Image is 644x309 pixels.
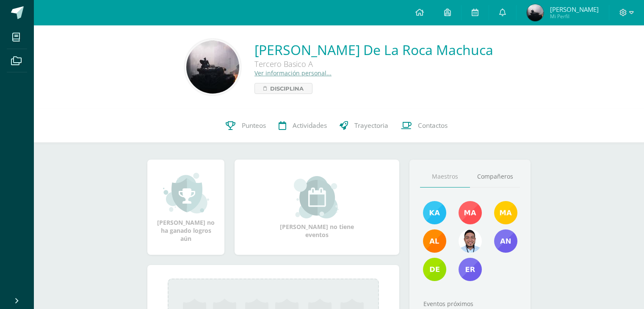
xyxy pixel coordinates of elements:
img: a2e0ca929f695f4a354b935a2dc3553e.png [527,4,544,21]
a: [PERSON_NAME] De La Roca Machuca [254,41,493,59]
span: Punteos [242,121,266,130]
div: Tercero Basico A [254,59,493,69]
img: 3b51858fa93919ca30eb1aad2d2e7161.png [459,258,482,281]
img: c020eebe47570ddd332f87e65077e1d5.png [459,201,482,224]
span: Disciplina [270,83,304,94]
div: [PERSON_NAME] no ha ganado logros aún [156,172,216,243]
img: 13db4c08e544ead93a1678712b735bab.png [423,258,446,281]
a: Punteos [219,109,272,143]
span: Actividades [293,121,327,130]
a: Trayectoria [333,109,395,143]
img: achievement_small.png [163,172,209,214]
a: Compañeros [470,166,520,188]
img: event_small.png [294,176,340,218]
a: Ver información personal... [254,69,332,77]
a: Contactos [395,109,454,143]
a: Maestros [420,166,470,188]
img: 5b69ea46538634a852163c0590dc3ff7.png [494,229,517,253]
div: [PERSON_NAME] no tiene eventos [275,176,359,239]
img: 6bf64b0700033a2ca3395562ad6aa597.png [459,229,482,253]
span: Contactos [418,121,448,130]
img: d015825c49c7989f71d1fd9a85bb1a15.png [423,229,446,253]
a: Disciplina [254,83,312,94]
a: Actividades [272,109,333,143]
img: a7b23dcea14b35f9bfe955e27e35b100.png [186,41,239,94]
img: 1c285e60f6ff79110def83009e9e501a.png [423,201,446,224]
img: f5bcdfe112135d8e2907dab10a7547e4.png [494,201,517,224]
span: Trayectoria [354,121,388,130]
span: [PERSON_NAME] [550,5,599,14]
div: Eventos próximos [420,300,520,308]
span: Mi Perfil [550,13,599,20]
